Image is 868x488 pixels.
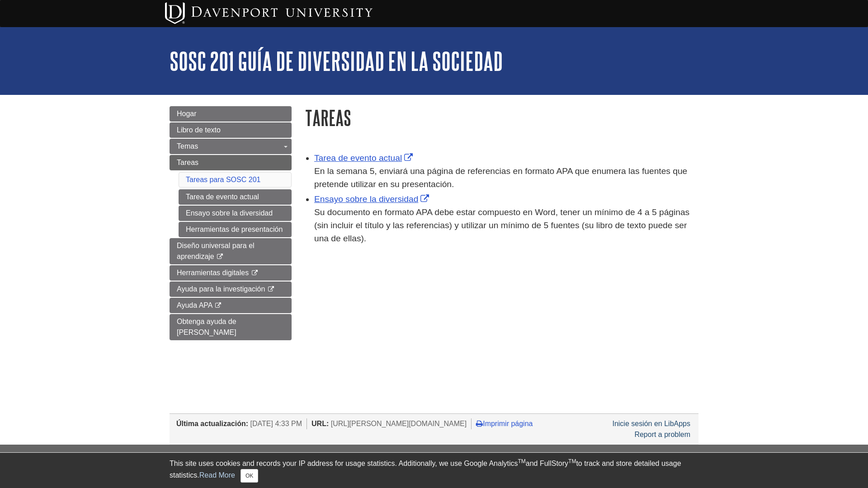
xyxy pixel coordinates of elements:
span: [DATE] 4:33 PM [250,420,302,427]
span: Temas [177,142,198,150]
sup: TM [568,458,576,465]
span: Ayuda APA [177,301,212,309]
div: Su documento en formato APA debe estar compuesto en Word, tener un mínimo de 4 a 5 páginas (sin i... [314,206,698,245]
a: Read More [199,471,235,479]
sup: TM [518,458,525,465]
a: Tareas [170,155,292,170]
span: Última actualización: [176,420,248,427]
span: URL: [311,420,329,427]
a: Report a problem [634,431,690,438]
a: Libro de texto [170,122,292,138]
a: Imprimir página [476,420,533,427]
span: Tareas [177,159,198,166]
i: This link opens in a new window [267,286,275,292]
button: Close [241,469,258,483]
span: Libro de texto [177,126,221,134]
a: Diseño universal para el aprendizaje [170,238,292,264]
i: This link opens in a new window [251,270,259,276]
div: Guide Page Menu [170,106,292,340]
span: [URL][PERSON_NAME][DOMAIN_NAME] [331,420,467,427]
a: Temas [170,139,292,154]
a: Hogar [170,106,292,122]
a: SOSC 201 Guía de Diversidad en la Sociedad [170,47,503,75]
span: Herramientas digitales [177,269,249,277]
span: Obtenga ayuda de [PERSON_NAME] [177,318,236,336]
i: This link opens in a new window [214,303,222,309]
a: Inicie sesión en LibApps [612,420,690,427]
a: Ensayo sobre la diversidad [179,206,292,221]
a: Ayuda para la investigación [170,282,292,297]
a: Herramientas digitales [170,265,292,281]
a: Link opens in new window [314,153,415,163]
a: Herramientas de presentación [179,222,292,237]
span: Diseño universal para el aprendizaje [177,242,255,260]
i: This link opens in a new window [216,254,224,260]
div: En la semana 5, enviará una página de referencias en formato APA que enumera las fuentes que pret... [314,165,698,191]
div: This site uses cookies and records your IP address for usage statistics. Additionally, we use Goo... [170,458,698,483]
a: Link opens in new window [314,194,431,204]
a: Obtenga ayuda de [PERSON_NAME] [170,314,292,340]
i: Imprimir página [476,420,483,427]
h1: Tareas [305,106,698,129]
span: Ayuda para la investigación [177,285,265,293]
img: Davenport University [165,2,373,24]
span: Hogar [177,110,197,117]
a: Tarea de evento actual [179,189,292,205]
a: Ayuda APA [170,298,292,313]
a: Tareas para SOSC 201 [186,176,260,183]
